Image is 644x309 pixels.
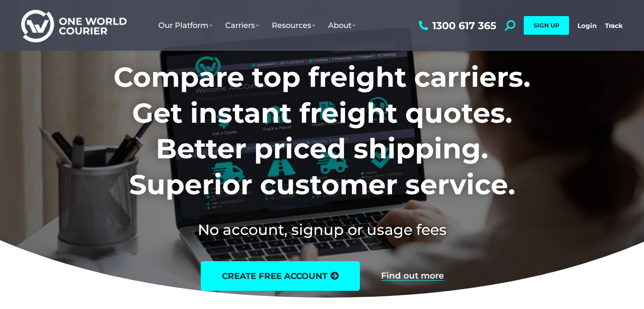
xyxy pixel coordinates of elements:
[58,59,586,202] h1: Compare top freight carriers. Get instant freight quotes. Better priced shipping. Superior custom...
[272,21,315,30] span: Resources
[524,16,569,35] a: SIGN UP
[265,12,322,39] a: Resources
[58,219,586,240] h2: No account, signup or usage fees
[201,261,360,291] a: create free account
[533,22,559,29] span: SIGN UP
[605,22,623,30] a: Track
[21,8,127,43] img: One World Courier
[417,20,496,31] a: 1300 617 365
[381,271,444,281] a: Find out more
[578,22,597,30] a: Login
[322,12,362,39] a: About
[219,12,265,39] a: Carriers
[158,21,213,30] span: Our Platform
[225,21,259,30] span: Carriers
[328,21,356,30] span: About
[152,12,219,39] a: Our Platform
